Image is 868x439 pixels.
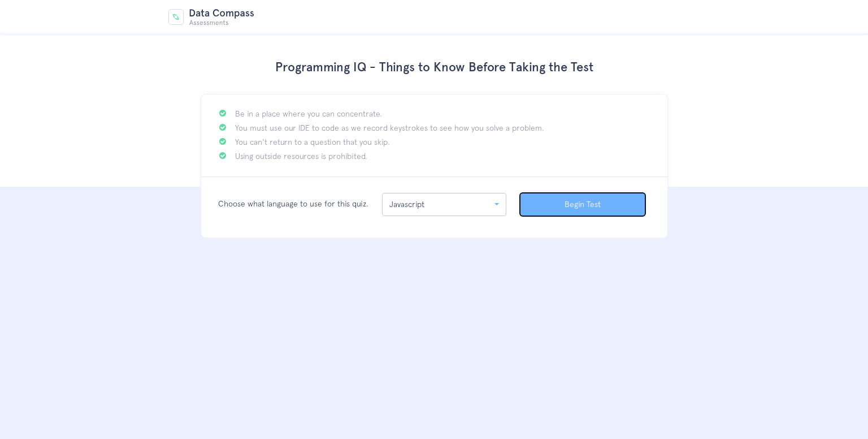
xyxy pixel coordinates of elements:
li: You can't return to a question that you skip. [235,136,650,148]
li: You must use our IDE to code as we record keystrokes to see how you solve a problem. [235,122,650,134]
div: Javascript [389,199,492,210]
h6: Choose what language to use for this quiz. [218,199,368,209]
button: Begin Test [520,193,645,216]
li: Be in a place where you can concentrate. [235,108,650,120]
img: Data Compass Assessment Logo [168,9,254,25]
li: Using outside resources is prohibited. [235,150,650,162]
button: Javascript [382,193,506,216]
h1: Programming IQ - Things to Know Before Taking the Test [201,60,668,75]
